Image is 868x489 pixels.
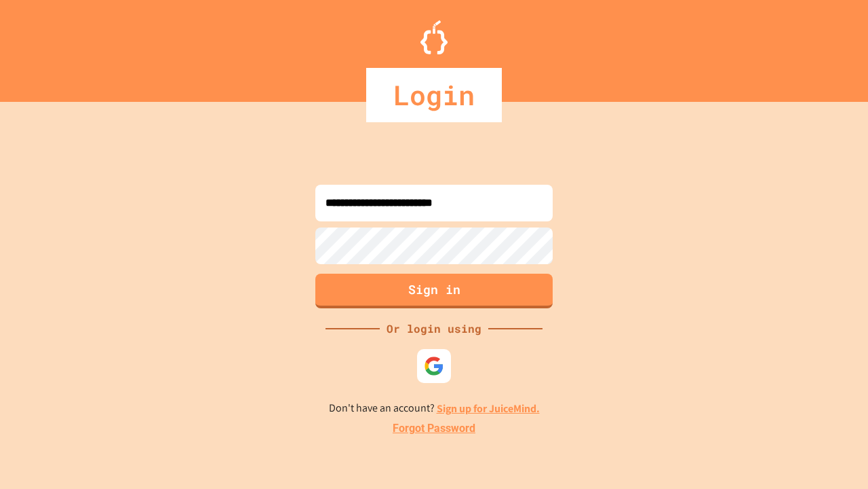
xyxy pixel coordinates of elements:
div: Or login using [380,321,488,337]
button: Sign in [315,274,553,308]
iframe: chat widget [811,435,854,475]
iframe: chat widget [755,376,854,433]
img: google-icon.svg [424,356,444,376]
a: Sign up for JuiceMind. [437,401,540,416]
p: Don't have an account? [329,400,540,417]
a: Forgot Password [393,420,475,437]
div: Login [366,68,502,122]
img: Logo.svg [420,20,448,54]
